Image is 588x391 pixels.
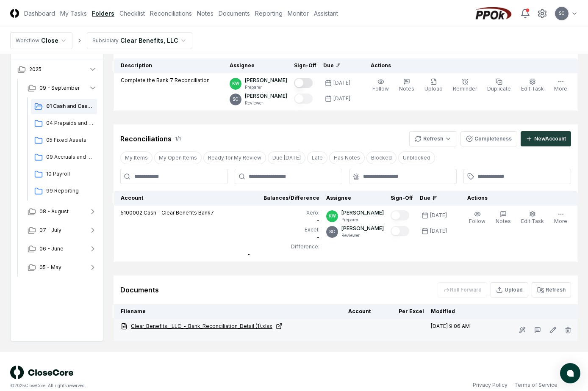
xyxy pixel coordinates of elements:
button: My Open Items [154,151,202,164]
a: 09 Accruals and Other Current Liabilities [31,150,97,165]
p: Preparer [341,217,384,223]
span: 06 - June [39,245,64,253]
button: Mark complete [294,78,313,88]
div: Actions [460,194,571,202]
div: Due [420,194,454,202]
button: 07 - July [21,221,104,240]
button: 05 - May [21,258,104,277]
p: Complete the Bank 7 Reconciliation [121,77,210,84]
div: Due [323,62,357,69]
span: KW [329,213,336,219]
span: 01 Cash and Cash Equipvalents [46,102,94,110]
div: - [247,209,319,224]
button: Edit Task [519,77,546,94]
span: SC [559,10,565,17]
button: Upload [491,282,528,297]
button: Duplicate [485,77,513,94]
button: Notes [494,209,513,227]
span: Upload [424,85,443,92]
span: Follow [469,218,485,224]
button: Notes [397,77,416,94]
div: 2025 [11,79,104,278]
button: More [552,209,569,227]
th: Per Excel [384,304,427,319]
button: More [552,77,569,94]
div: © 2025 CloseCore. All rights reserved. [10,383,294,389]
span: 05 Fixed Assets [46,136,94,144]
th: Assignee [226,58,291,73]
button: Follow [371,77,391,94]
span: 10 Payroll [46,170,94,178]
a: Terms of Service [514,381,557,389]
div: [DATE] [333,79,350,87]
span: Duplicate [487,85,511,92]
img: PPOk logo [473,7,513,20]
button: Edit Task [519,209,546,227]
a: 05 Fixed Assets [31,133,97,148]
div: Account [121,194,241,202]
div: Subsidiary [92,37,119,44]
button: Unblocked [398,151,435,164]
p: Reviewer [341,232,384,239]
button: Follow [467,209,487,227]
a: Reporting [255,9,283,18]
span: 09 - September [39,84,80,92]
span: SC [329,229,335,235]
p: [PERSON_NAME] [245,77,287,84]
div: Excel: [247,226,319,234]
a: Monitor [288,9,309,18]
button: Mark complete [391,210,409,220]
span: 09 Accruals and Other Current Liabilities [46,153,94,161]
a: Documents [219,9,250,18]
a: My Tasks [60,9,87,18]
img: logo [10,366,74,379]
div: - [247,226,319,241]
span: 99 Reporting [46,187,94,195]
th: Description [114,58,227,73]
span: 08 - August [39,208,69,215]
span: Notes [399,85,414,92]
th: Sign-Off [387,191,416,206]
button: Due Today [268,151,305,164]
a: Assistant [314,9,338,18]
div: [DATE] [430,212,447,219]
span: Cash - Clear Benefits Bank7 [144,209,214,216]
div: [DATE] [333,95,350,102]
p: [PERSON_NAME] [341,225,384,232]
span: 05 - May [39,264,61,271]
th: Modified [427,304,489,319]
div: [DATE] [430,227,447,235]
div: Xero : [247,209,319,217]
button: 2025 [11,60,104,79]
a: Privacy Policy [473,381,508,389]
div: Workflow [16,37,39,44]
span: 5100002 [121,209,142,216]
span: Edit Task [521,85,544,92]
button: Upload [423,77,444,94]
button: 09 - September [21,79,104,97]
button: Reminder [451,77,479,94]
span: Reminder [453,85,477,92]
div: 09 - September [21,97,104,202]
div: Difference: [247,243,319,251]
button: Mark complete [294,94,313,104]
span: Follow [372,85,389,92]
span: 04 Prepaids and Other Current Assets [46,119,94,127]
nav: breadcrumb [10,32,192,49]
div: Actions [364,62,571,69]
a: Checklist [119,9,145,18]
p: Preparer [245,84,287,91]
button: Mark complete [391,226,409,236]
button: 06 - June [21,240,104,258]
button: Completeness [460,131,517,146]
a: Reconciliations [150,9,192,18]
span: SC [233,96,239,102]
th: Sign-Off [291,58,320,73]
button: Refresh [532,282,571,297]
th: Assignee [323,191,387,206]
button: My Items [120,151,153,164]
p: [PERSON_NAME] [341,209,384,217]
a: Notes [197,9,214,18]
div: - [247,251,319,258]
a: 01 Cash and Cash Equipvalents [31,99,97,114]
